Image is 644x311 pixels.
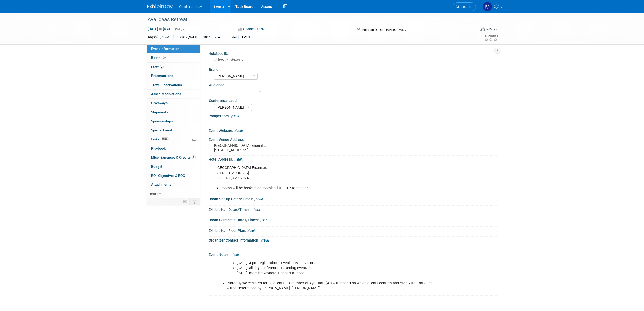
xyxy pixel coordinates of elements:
a: Edit [247,229,256,233]
span: Shipments [151,110,168,114]
a: Special Event [147,126,200,135]
span: more [150,192,158,196]
a: Edit [234,129,243,133]
img: ExhibitDay [147,4,173,9]
div: Hotel Address: [209,156,497,162]
a: Edit [231,115,239,118]
span: Asset Reservations [151,92,181,96]
span: Travel Reservations [151,83,182,87]
div: Exhibit Hall Dates/Times: [209,206,497,212]
div: Conference Lead: [209,97,495,103]
a: Asset Reservations [147,90,200,98]
span: 2 [160,65,164,69]
span: Budget [151,164,162,169]
li: [DATE]: 4 pm registration + Evening event / dinner [237,261,438,266]
a: Edit [252,208,260,212]
a: Presentations [147,71,200,80]
div: Event Rating [484,35,498,37]
div: [GEOGRAPHIC_DATA] Encinitas [STREET_ADDRESS] Encinitas, CA 92024 All rooms will be booked via roo... [213,163,441,193]
div: Event Venue Address: [209,136,497,142]
a: Shipments [147,108,200,117]
span: Giveaways [151,101,168,105]
div: Booth Dismantle Dates/Times: [209,216,497,223]
span: Presentations [151,74,173,78]
a: Budget [147,162,200,171]
div: Hosted [226,35,239,40]
a: ROI, Objectives & ROO [147,171,200,180]
div: Event Format [446,26,498,34]
span: Tasks [151,137,169,141]
span: Misc. Expenses & Credits [151,155,196,159]
span: Booth not reserved yet [162,56,167,59]
td: Personalize Event Tab Strip [181,198,190,205]
span: ROI, Objectives & ROO [151,174,185,178]
div: Exhibit Hall Floor Plan: [209,227,497,233]
span: Staff [151,65,164,69]
span: Specify hubspot id [214,58,243,61]
div: Event Notes: [209,251,497,257]
div: 2024 [202,35,212,40]
a: Playbook [147,144,200,153]
div: EVENTS [241,35,255,40]
div: client [214,35,224,40]
span: Playbook [151,146,166,150]
a: Edit [160,36,169,39]
a: Giveaways [147,99,200,108]
span: to [158,27,163,31]
pre: [GEOGRAPHIC_DATA] Encinitas [STREET_ADDRESS] [214,143,323,152]
a: Edit [231,253,239,257]
a: more [147,189,200,198]
span: [DATE] [DATE] [147,27,174,31]
span: Encinitas, [GEOGRAPHIC_DATA] [361,28,406,32]
a: Booth [147,53,200,62]
div: Brand: [209,66,495,72]
li: Currently we’re slated for 50 clients + X number of Aya Staff (#’s will depend on which clients c... [227,281,438,291]
span: Attachments [151,182,176,186]
td: Toggle Event Tabs [189,198,200,205]
a: Staff2 [147,63,200,71]
span: Special Event [151,128,172,132]
span: Event Information [151,47,179,51]
img: Format-Inperson.png [480,27,485,31]
div: Aya Ideas Retreat [146,15,468,24]
li: [DATE]: all day conference + evening event/dinner [237,266,438,271]
a: Edit [254,198,263,201]
a: Edit [261,239,269,242]
a: Search [453,2,476,11]
div: [PERSON_NAME] [173,35,200,40]
span: 100% [161,137,169,141]
span: 6 [192,155,196,159]
td: Tags [147,35,169,40]
span: Booth [151,56,167,60]
div: Audience: [209,81,495,88]
a: Event Information [147,44,200,53]
a: Edit [260,219,268,222]
div: In-Person [486,27,498,31]
span: Search [459,5,471,9]
a: Edit [234,158,243,161]
li: [DATE]: morning keynote + depart at noon. [237,271,438,276]
img: Marygrace LeGros [483,2,492,11]
div: Organizer Contact Information: [209,237,497,243]
div: HubSpot ID: [209,50,497,56]
button: Committed [237,27,267,32]
a: Tasks100% [147,135,200,144]
span: Sponsorships [151,119,173,123]
a: Attachments4 [147,180,200,189]
span: (3 days) [175,28,185,31]
a: Travel Reservations [147,80,200,89]
span: 4 [173,183,176,186]
a: Misc. Expenses & Credits6 [147,153,200,162]
div: Competitors: [209,112,497,119]
div: Event Website: [209,127,497,133]
div: Booth Set-up Dates/Times: [209,195,497,202]
a: Sponsorships [147,117,200,126]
